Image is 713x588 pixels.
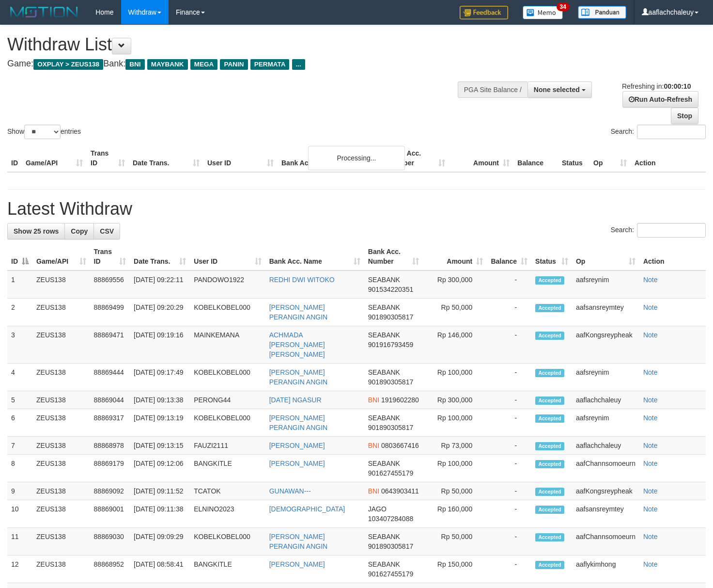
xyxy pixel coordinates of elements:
td: PANDOWO1922 [190,270,265,299]
td: - [487,409,531,437]
span: Accepted [535,414,564,423]
td: Rp 150,000 [423,556,487,583]
td: MAINKEMANA [190,326,265,364]
td: ZEUS138 [32,500,90,528]
td: ZEUS138 [32,391,90,409]
th: Trans ID [87,144,129,172]
button: None selected [527,81,592,98]
td: 88869471 [90,326,130,364]
td: aafsansreymtey [572,299,639,326]
a: Note [643,276,658,284]
label: Show entries [7,125,81,139]
th: Date Trans.: activate to sort column ascending [130,243,190,270]
input: Search: [637,125,706,139]
span: Copy 901890305817 to clipboard [368,424,413,431]
td: Rp 300,000 [423,270,487,299]
span: Copy 103407284088 to clipboard [368,515,413,523]
span: Refreshing in: [622,82,691,90]
td: aafChannsomoeurn [572,455,639,482]
td: aaflachchaleuy [572,437,639,455]
span: Accepted [535,369,564,377]
a: CSV [93,223,120,239]
img: Feedback.jpg [460,6,508,19]
a: Copy [64,223,94,239]
div: Processing... [308,146,405,170]
span: SEABANK [368,276,400,284]
td: [DATE] 09:11:38 [130,500,190,528]
td: 88869044 [90,391,130,409]
td: 88869556 [90,270,130,299]
img: panduan.png [578,6,626,19]
td: ZEUS138 [32,326,90,364]
span: Accepted [535,561,564,569]
td: 88869499 [90,299,130,326]
td: 10 [7,500,32,528]
td: [DATE] 09:13:38 [130,391,190,409]
select: Showentries [24,125,61,139]
span: SEABANK [368,303,400,311]
th: Game/API [22,144,87,172]
td: - [487,391,531,409]
span: Show 25 rows [14,227,59,235]
td: - [487,556,531,583]
th: Balance: activate to sort column ascending [487,243,531,270]
th: ID [7,144,22,172]
td: 2 [7,299,32,326]
td: - [487,364,531,391]
span: Accepted [535,304,564,312]
span: Accepted [535,460,564,468]
span: SEABANK [368,368,400,376]
td: Rp 50,000 [423,528,487,556]
h1: Withdraw List [7,35,465,54]
a: ACHMADA [PERSON_NAME] [PERSON_NAME] [269,331,325,358]
td: - [487,326,531,364]
td: [DATE] 08:58:41 [130,556,190,583]
td: ZEUS138 [32,455,90,482]
td: KOBELKOBEL000 [190,299,265,326]
td: - [487,482,531,500]
th: Op [589,144,631,172]
span: Accepted [535,533,564,541]
span: BNI [368,442,379,449]
input: Search: [637,223,706,238]
img: MOTION_logo.png [7,5,81,19]
span: None selected [534,86,580,94]
td: ZEUS138 [32,364,90,391]
td: 8 [7,455,32,482]
td: aaflachchaleuy [572,391,639,409]
td: 88869444 [90,364,130,391]
span: Copy 901627455179 to clipboard [368,570,413,578]
th: Status [558,144,589,172]
span: JAGO [368,505,387,513]
td: KOBELKOBEL000 [190,528,265,556]
td: [DATE] 09:22:11 [130,270,190,299]
span: OXPLAY > ZEUS138 [33,59,103,70]
a: Note [643,368,658,376]
a: Stop [671,108,698,124]
td: 4 [7,364,32,391]
span: Copy 901890305817 to clipboard [368,542,413,550]
td: KOBELKOBEL000 [190,364,265,391]
span: Copy 901890305817 to clipboard [368,378,413,386]
span: Accepted [535,488,564,496]
span: Copy 901916793459 to clipboard [368,341,413,349]
td: Rp 100,000 [423,409,487,437]
td: 3 [7,326,32,364]
td: ZEUS138 [32,409,90,437]
td: ZEUS138 [32,528,90,556]
td: aafKongsreypheak [572,482,639,500]
span: Accepted [535,506,564,514]
a: [PERSON_NAME] [269,560,325,568]
td: BANGKITLE [190,556,265,583]
td: 88868952 [90,556,130,583]
td: - [487,270,531,299]
a: Note [643,442,658,449]
a: Run Auto-Refresh [622,91,698,108]
td: ZEUS138 [32,299,90,326]
span: Copy 1919602280 to clipboard [381,396,419,404]
td: [DATE] 09:12:06 [130,455,190,482]
th: Trans ID: activate to sort column ascending [90,243,130,270]
th: User ID [203,144,278,172]
span: BNI [368,396,379,404]
th: Date Trans. [129,144,203,172]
